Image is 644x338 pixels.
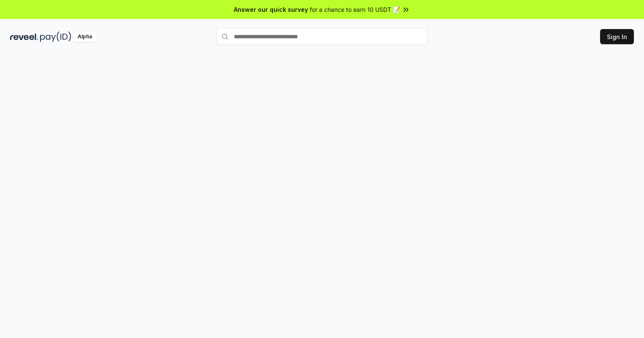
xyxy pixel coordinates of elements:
img: pay_id [40,32,71,42]
button: Sign In [600,29,634,44]
div: Alpha [73,32,97,42]
span: for a chance to earn 10 USDT 📝 [310,5,400,14]
span: Answer our quick survey [234,5,308,14]
img: reveel_dark [10,32,38,42]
